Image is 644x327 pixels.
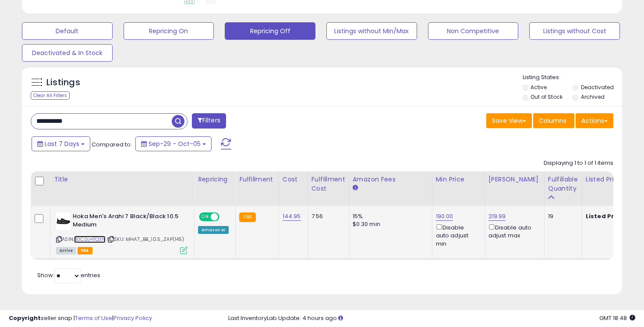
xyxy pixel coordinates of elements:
[283,175,304,184] div: Cost
[225,22,315,40] button: Repricing Off
[124,22,214,40] button: Repricing On
[56,247,76,254] span: All listings currently available for purchase on Amazon
[92,140,132,149] span: Compared to:
[56,212,71,230] img: 31PAUZC0J-L._SL40_.jpg
[544,159,613,167] div: Displaying 1 to 1 of 1 items
[22,22,113,40] button: Default
[486,113,532,128] button: Save View
[228,314,636,323] div: Last InventoryLab Update: 4 hours ago.
[107,236,184,243] span: | SKU: MHA7_BB_10.5_ZAP(145)
[198,226,229,234] div: Amazon AI
[353,212,425,220] div: 15%
[239,175,275,184] div: Fulfillment
[311,212,342,220] div: 7.56
[22,44,113,62] button: Deactivated & In Stock
[46,77,80,89] h5: Listings
[9,314,152,323] div: seller snap | |
[586,212,626,220] b: Listed Price:
[326,22,417,40] button: Listings without Min/Max
[548,175,578,193] div: Fulfillable Quantity
[353,220,425,228] div: $0.30 min
[523,73,623,82] p: Listing States:
[198,175,232,184] div: Repricing
[436,223,478,248] div: Disable auto adjust min
[56,212,188,253] div: ASIN:
[149,139,201,148] span: Sep-29 - Oct-05
[31,91,70,100] div: Clear All Filters
[218,213,232,221] span: OFF
[533,113,574,128] button: Columns
[113,314,152,322] a: Privacy Policy
[74,236,106,243] a: B0CSLHTQ3N
[531,83,547,91] label: Active
[436,212,453,221] a: 190.00
[581,83,614,91] label: Deactivated
[75,314,112,322] a: Terms of Use
[283,212,301,221] a: 144.95
[488,175,541,184] div: [PERSON_NAME]
[73,212,179,231] b: Hoka Men's Arahi 7 Black/Black 10.5 Medium
[529,22,620,40] button: Listings without Cost
[548,212,575,220] div: 19
[488,223,538,240] div: Disable auto adjust max
[488,212,506,221] a: 219.99
[54,175,191,184] div: Title
[200,213,211,221] span: ON
[428,22,519,40] button: Non Competitive
[599,314,635,322] span: 2025-10-13 18:48 GMT
[239,212,255,222] small: FBA
[576,113,613,128] button: Actions
[436,175,481,184] div: Min Price
[539,116,566,125] span: Columns
[135,136,212,151] button: Sep-29 - Oct-05
[531,93,563,101] label: Out of Stock
[311,175,345,193] div: Fulfillment Cost
[192,113,226,129] button: Filters
[32,136,90,151] button: Last 7 Days
[9,314,41,322] strong: Copyright
[37,271,100,279] span: Show: entries
[78,247,92,254] span: FBA
[45,139,79,148] span: Last 7 Days
[581,93,605,101] label: Archived
[353,184,358,192] small: Amazon Fees.
[353,175,428,184] div: Amazon Fees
